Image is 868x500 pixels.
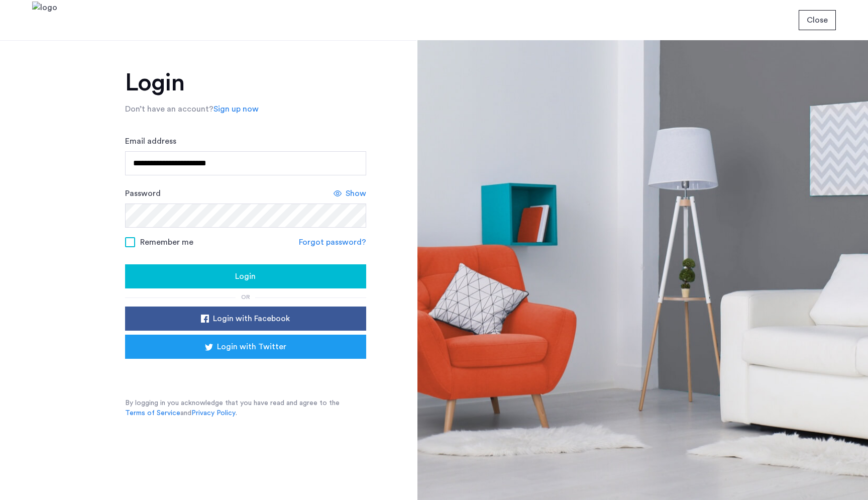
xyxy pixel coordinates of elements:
span: Show [346,187,366,199]
img: logo [32,2,57,39]
a: Sign up now [213,103,259,115]
span: Don’t have an account? [125,105,213,113]
span: Close [807,14,828,26]
button: button [125,307,366,331]
button: button [125,335,366,359]
span: or [241,294,250,300]
a: Privacy Policy [191,408,236,418]
h1: Login [125,71,366,95]
label: Password [125,187,161,199]
a: Forgot password? [299,236,366,248]
span: Login with Facebook [213,313,290,325]
label: Email address [125,135,176,147]
a: Terms of Service [125,408,180,418]
span: Remember me [140,236,193,248]
p: By logging in you acknowledge that you have read and agree to the and . [125,398,366,418]
span: Login with Twitter [217,341,286,353]
button: button [125,264,366,288]
button: button [799,10,836,30]
span: Login [235,270,256,282]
